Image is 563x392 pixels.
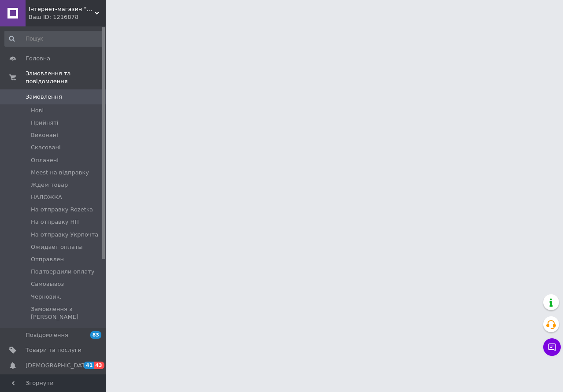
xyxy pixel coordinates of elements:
span: Meest на відправку [31,169,89,177]
span: Нові [31,107,44,115]
span: На отправку Rozetka [31,206,93,214]
span: Виконані [31,131,58,139]
span: 83 [90,331,101,339]
span: Замовлення та повідомлення [26,70,106,85]
span: Черновик. [31,293,62,301]
span: Ожидает оплаты [31,243,83,251]
span: НАЛОЖКА [31,193,62,201]
button: Чат з покупцем [543,338,561,356]
input: Пошук [4,31,104,47]
span: Отправлен [31,255,64,263]
span: Повідомлення [26,331,68,339]
span: 41 [84,362,94,369]
span: Прийняті [31,119,58,127]
span: Замовлення з [PERSON_NAME] [31,305,103,321]
span: Товари та послуги [26,346,81,354]
span: Ждем товар [31,181,68,189]
span: Самовывоз [31,280,64,288]
span: 43 [94,362,104,369]
span: Замовлення [26,93,62,101]
span: Подтвердили оплату [31,268,95,276]
span: [DEMOGRAPHIC_DATA] [26,362,91,370]
div: Ваш ID: 1216878 [29,13,106,21]
span: На отправку НП [31,218,79,226]
span: Оплачені [31,156,59,164]
span: Скасовані [31,144,61,152]
span: Інтернет-магазин "Eco-lider" [29,5,95,13]
span: Головна [26,55,50,63]
span: На отправку Укрпочта [31,231,98,239]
